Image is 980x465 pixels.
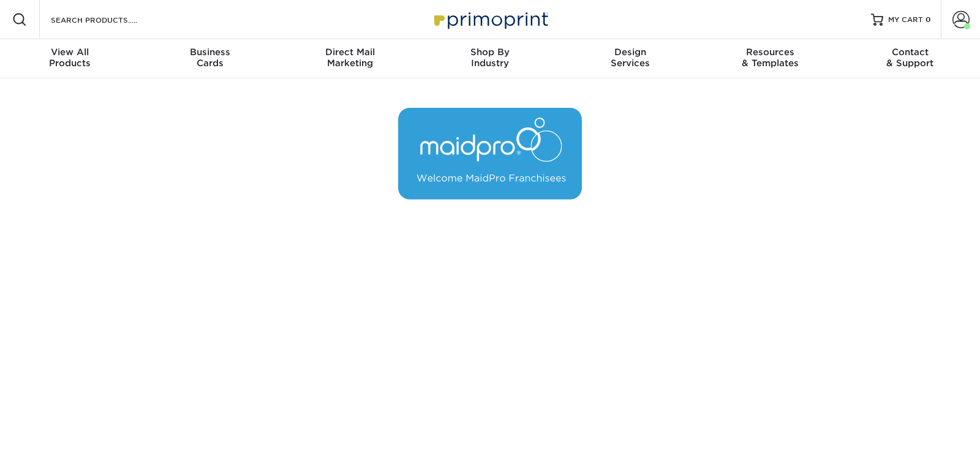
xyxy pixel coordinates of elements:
a: DesignServices [560,39,700,78]
span: Contact [840,47,980,58]
img: MaidPro [398,108,582,200]
span: Shop By [420,47,560,58]
a: Contact& Support [840,39,980,78]
a: Shop ByIndustry [420,39,560,78]
a: Resources& Templates [700,39,840,78]
span: Resources [700,47,840,58]
div: Industry [420,47,560,69]
a: BusinessCards [140,39,281,78]
div: & Templates [700,47,840,69]
a: Direct MailMarketing [280,39,420,78]
input: SEARCH PRODUCTS..... [50,12,169,27]
span: MY CART [888,15,923,25]
span: Design [560,47,700,58]
div: & Support [840,47,980,69]
div: Services [560,47,700,69]
div: Marketing [280,47,420,69]
span: Business [140,47,281,58]
div: Cards [140,47,281,69]
span: 0 [925,15,931,24]
span: Direct Mail [280,47,420,58]
img: Primoprint [429,6,551,32]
